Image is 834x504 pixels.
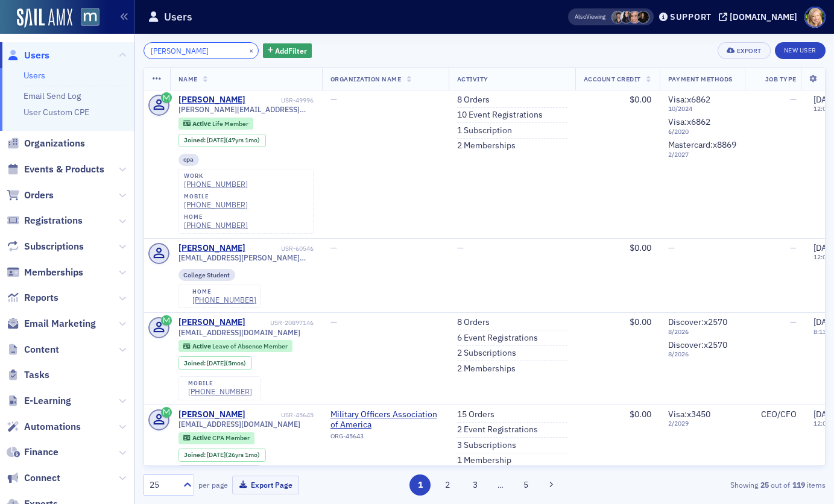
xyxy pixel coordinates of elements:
[247,245,314,253] div: USR-60546
[330,317,337,327] span: —
[184,172,248,180] div: work
[207,136,226,144] span: [DATE]
[178,95,245,106] div: [PERSON_NAME]
[457,140,516,151] a: 2 Memberships
[192,433,212,442] span: Active
[207,359,246,367] div: (5mos)
[7,471,60,485] a: Connect
[24,420,81,433] span: Automations
[668,75,733,83] span: Payment Methods
[24,107,89,118] a: User Custom CPE
[164,10,192,24] h1: Users
[737,48,762,54] div: Export
[7,214,83,227] a: Registrations
[628,11,641,24] span: Katie Foo
[7,343,59,356] a: Content
[178,420,300,429] span: [EMAIL_ADDRESS][DOMAIN_NAME]
[457,409,494,420] a: 15 Orders
[668,242,675,253] span: —
[184,193,248,200] div: mobile
[207,451,260,459] div: (26yrs 1mo)
[492,479,509,490] span: …
[575,13,586,20] div: Also
[184,180,248,189] a: [PHONE_NUMBER]
[7,163,104,176] a: Events & Products
[7,368,49,382] a: Tasks
[457,455,511,466] a: 1 Membership
[178,465,261,478] div: Engagement Score: 7
[184,221,248,230] div: [PHONE_NUMBER]
[247,411,314,419] div: USR-45645
[184,451,207,459] span: Joined :
[144,42,259,59] input: Search…
[804,7,826,28] span: Profile
[178,105,314,114] span: [PERSON_NAME][EMAIL_ADDRESS][DOMAIN_NAME]
[753,409,797,420] div: CEO/CFO
[457,440,516,451] a: 3 Subscriptions
[24,291,58,304] span: Reports
[457,242,464,253] span: —
[178,253,314,262] span: [EMAIL_ADDRESS][PERSON_NAME][DOMAIN_NAME]
[457,75,488,83] span: Activity
[178,317,245,328] div: [PERSON_NAME]
[7,137,85,150] a: Organizations
[184,136,207,144] span: Joined :
[330,409,440,430] a: Military Officers Association of America
[330,432,440,444] div: ORG-45643
[247,96,314,104] div: USR-49996
[457,317,490,328] a: 8 Orders
[17,8,72,28] img: SailAMX
[7,189,54,202] a: Orders
[192,295,256,304] div: [PHONE_NUMBER]
[178,409,245,420] a: [PERSON_NAME]
[81,8,100,27] img: SailAMX
[188,387,252,396] a: [PHONE_NUMBER]
[24,471,60,485] span: Connect
[72,8,100,28] a: View Homepage
[212,119,248,128] span: Life Member
[775,42,826,59] a: New User
[637,11,649,24] span: Lauren McDonough
[457,95,490,106] a: 8 Orders
[275,45,307,56] span: Add Filter
[178,340,293,352] div: Active: Active: Leave of Absence Member
[630,94,651,105] span: $0.00
[457,125,512,136] a: 1 Subscription
[207,450,226,459] span: [DATE]
[24,240,84,253] span: Subscriptions
[7,394,71,408] a: E-Learning
[184,359,207,367] span: Joined :
[607,479,826,490] div: Showing out of items
[7,446,58,459] a: Finance
[212,342,288,350] span: Leave of Absence Member
[178,118,254,130] div: Active: Active: Life Member
[790,479,807,490] strong: 119
[178,154,200,166] div: cpa
[178,449,266,462] div: Joined: 1999-09-02 00:00:00
[668,116,710,127] span: Visa : x6862
[611,11,624,24] span: Mary Beth Halpern
[198,479,228,490] label: per page
[178,134,266,147] div: Joined: 1978-09-06 00:00:00
[247,319,314,327] div: USR-20897146
[668,339,727,350] span: Discover : x2570
[668,420,736,427] span: 2 / 2029
[24,70,45,81] a: Users
[24,266,83,279] span: Memberships
[24,368,49,382] span: Tasks
[668,105,736,113] span: 10 / 2024
[330,94,337,105] span: —
[178,432,255,444] div: Active: Active: CPA Member
[184,200,248,209] a: [PHONE_NUMBER]
[668,409,710,420] span: Visa : x3450
[150,479,176,491] div: 25
[183,434,249,442] a: Active CPA Member
[24,189,54,202] span: Orders
[630,409,651,420] span: $0.00
[719,13,801,21] button: [DOMAIN_NAME]
[178,75,198,83] span: Name
[584,75,641,83] span: Account Credit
